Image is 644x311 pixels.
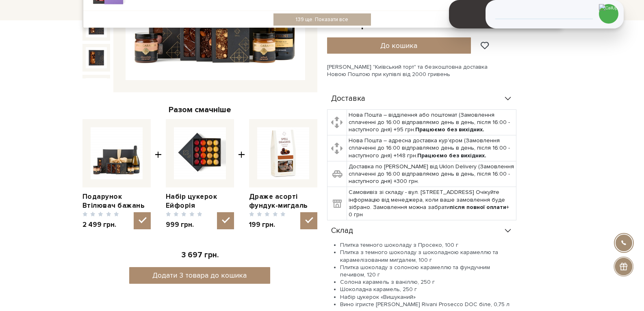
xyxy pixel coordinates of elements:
span: 199 грн. [249,220,286,229]
li: Плитка шоколаду з солоною карамеллю та фундучним печивом, 120 г [340,264,516,278]
span: 999 грн. [166,220,203,229]
li: Плитка з темного шоколаду з шоколадною карамеллю та карамелізованим мигдалем, 100 г [340,249,516,263]
li: Набір цукерок «Вишуканий» [340,294,516,301]
span: До кошика [380,41,417,50]
b: після повної оплати [450,204,506,211]
a: Драже асорті фундук-мигдаль [249,192,317,210]
b: Працюємо без вихідних. [415,126,484,133]
button: До кошика [327,37,471,54]
b: Працюємо без вихідних. [417,152,486,159]
span: Склад [331,227,353,235]
div: Разом смачніше [82,104,317,115]
a: Набір цукерок Ейфорія [166,192,234,210]
li: Плитка темного шоколаду з Просеко, 100 г [340,241,516,249]
li: Солона карамель з ваніллю, 250 г [340,278,516,286]
img: Подарунок Втілювач бажань [91,127,143,179]
div: 139 ще. Показати все [273,13,371,26]
span: + [155,119,162,229]
button: Додати 3 товара до кошика [129,267,270,284]
a: Каталог [82,4,113,17]
td: Нова Пошта – відділення або поштомат (Замовлення сплаченні до 16:00 відправляємо день в день, піс... [347,109,516,135]
a: Подарунок Втілювач бажань [82,192,151,210]
span: 2 499 грн. [82,220,119,229]
li: Вино ігристе [PERSON_NAME] Rivani Prosecco DOC біле, 0,75 л [340,301,516,308]
td: Доставка по [PERSON_NAME] від Uklon Delivery (Замовлення сплаченні до 16:00 відправляємо день в д... [347,161,516,187]
span: + [238,119,245,229]
img: Набір цукерок Ейфорія [174,127,226,179]
img: Подарунок Втілювач бажань [86,78,107,99]
img: Подарунок Втілювач бажань [86,47,107,68]
span: 3 697 грн. [181,250,219,260]
div: [PERSON_NAME] "Київський торт" та безкоштовна доставка Новою Поштою при купівлі від 2000 гривень [327,63,562,78]
li: Шоколадна карамель, 250 г [340,286,516,293]
img: Драже асорті фундук-мигдаль [257,127,309,179]
span: Доставка [331,95,365,102]
td: Нова Пошта – адресна доставка кур'єром (Замовлення сплаченні до 16:00 відправляємо день в день, п... [347,135,516,161]
td: Самовивіз зі складу - вул. [STREET_ADDRESS] Очікуйте інформацію від менеджера, коли ваше замовлен... [347,187,516,220]
a: 139 ще. Показати все [273,12,371,26]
